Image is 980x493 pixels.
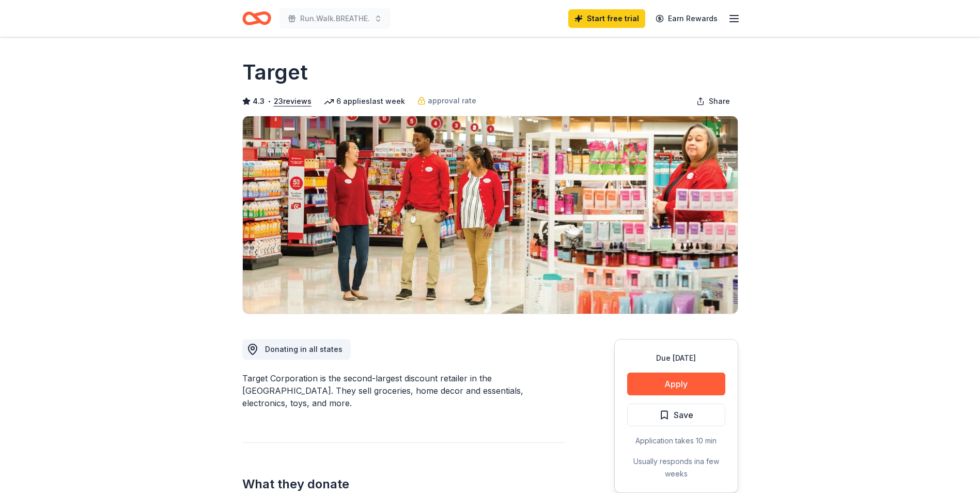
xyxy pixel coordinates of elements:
span: Share [709,95,730,107]
a: Home [242,6,271,30]
span: Save [674,408,693,422]
button: 23reviews [274,95,312,107]
a: Earn Rewards [649,9,724,28]
div: Target Corporation is the second-largest discount retailer in the [GEOGRAPHIC_DATA]. They sell gr... [242,372,565,409]
button: Save [627,404,725,426]
div: 6 applies last week [324,95,405,107]
button: Share [688,91,738,112]
button: Run.Walk.BREATHE. [279,8,391,29]
span: approval rate [428,95,476,107]
span: Run.Walk.BREATHE. [300,12,370,25]
a: approval rate [417,95,476,107]
button: Apply [627,373,725,395]
span: Donating in all states [265,345,343,353]
h1: Target [242,58,308,87]
img: Image for Target [243,116,738,314]
div: Application takes 10 min [627,435,725,447]
div: Usually responds in a few weeks [627,455,725,480]
span: 4.3 [253,95,265,107]
a: Start free trial [568,9,645,28]
div: Due [DATE] [627,352,725,364]
h2: What they donate [242,476,565,492]
span: • [267,97,271,105]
